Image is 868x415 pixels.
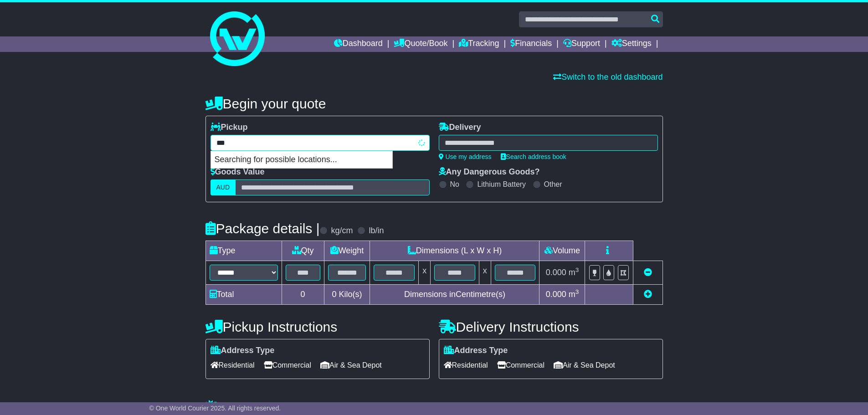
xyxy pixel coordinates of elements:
span: m [569,290,579,299]
span: Commercial [264,358,311,372]
td: Volume [539,241,585,261]
label: Lithium Battery [477,180,526,189]
h4: Delivery Instructions [439,319,663,334]
a: Search address book [501,153,566,160]
label: Address Type [444,346,508,356]
h4: Warranty & Insurance [205,400,663,415]
td: Qty [282,241,324,261]
a: Remove this item [644,268,652,277]
span: © One World Courier 2025. All rights reserved. [149,405,281,412]
h4: Pickup Instructions [205,319,430,334]
sup: 3 [575,266,579,273]
a: Financials [510,36,552,52]
label: Pickup [211,123,248,133]
label: kg/cm [331,226,353,236]
td: Type [205,241,282,261]
span: Air & Sea Depot [320,358,382,372]
typeahead: Please provide city [211,135,430,151]
a: Dashboard [334,36,383,52]
span: Residential [444,358,488,372]
span: Air & Sea Depot [554,358,615,372]
span: 0.000 [546,268,566,277]
td: Kilo(s) [324,285,370,305]
a: Quote/Book [394,36,447,52]
a: Switch to the old dashboard [553,72,663,82]
td: x [419,261,431,285]
a: Support [563,36,600,52]
span: m [569,268,579,277]
h4: Begin your quote [205,96,663,111]
td: Total [205,285,282,305]
label: Other [544,180,562,189]
td: Weight [324,241,370,261]
a: Tracking [459,36,499,52]
a: Settings [611,36,652,52]
label: AUD [211,179,236,195]
label: Address Type [211,346,275,356]
sup: 3 [575,288,579,295]
label: Any Dangerous Goods? [439,167,540,177]
td: x [479,261,491,285]
label: No [450,180,459,189]
label: Delivery [439,123,481,133]
span: 0 [332,290,336,299]
a: Add new item [644,290,652,299]
td: 0 [282,285,324,305]
label: Goods Value [211,167,265,177]
span: Residential [211,358,255,372]
td: Dimensions (L x W x H) [370,241,539,261]
a: Use my address [439,153,492,160]
h4: Package details | [205,221,320,236]
span: Commercial [497,358,544,372]
label: lb/in [369,226,384,236]
span: 0.000 [546,290,566,299]
td: Dimensions in Centimetre(s) [370,285,539,305]
p: Searching for possible locations... [211,151,392,169]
